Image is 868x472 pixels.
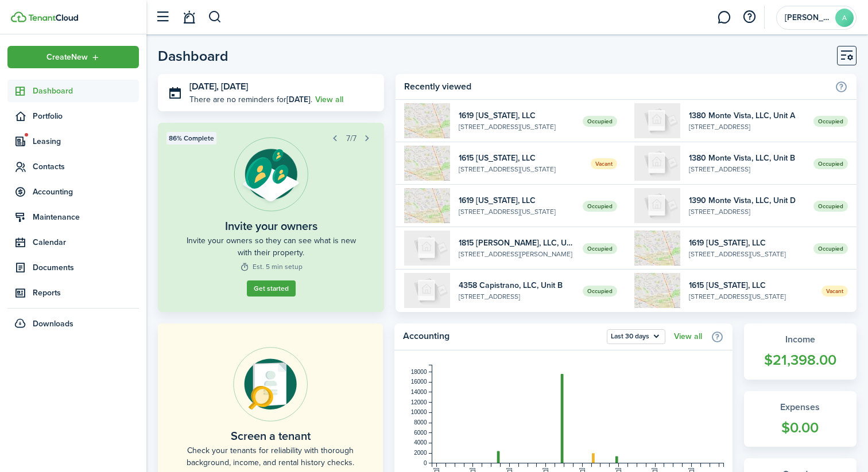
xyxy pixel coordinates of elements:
widget-list-item-description: [STREET_ADDRESS][US_STATE] [689,291,813,302]
span: Documents [33,262,139,274]
img: B [634,146,680,181]
img: A [404,231,450,266]
a: Income$21,398.00 [744,323,857,380]
widget-list-item-title: 1380 Monte Vista, LLC, Unit A [689,110,805,122]
span: Create New [46,53,88,61]
b: [DATE] [286,93,311,106]
home-widget-title: Accounting [403,329,601,344]
widget-list-item-description: [STREET_ADDRESS] [459,291,575,302]
a: Expenses$0.00 [744,391,857,447]
img: 1 [634,231,680,266]
span: Occupied [813,243,848,254]
widget-stats-title: Expenses [755,400,845,414]
span: Occupied [813,158,848,169]
widget-list-item-title: 4358 Capistrano, LLC, Unit B [459,279,575,291]
button: Get started [247,280,296,297]
a: Reports [7,282,139,304]
span: Portfolio [33,110,139,122]
img: 1 [634,273,680,308]
span: Adrian [785,14,831,22]
img: Owner [234,137,308,212]
span: 86% Complete [169,133,214,143]
button: Prev step [327,130,343,146]
span: Vacant [591,158,617,169]
p: There are no reminders for . [189,93,312,106]
home-placeholder-title: Screen a tenant [231,427,311,444]
tspan: 16000 [411,379,427,385]
widget-list-item-title: 1390 Monte Vista, LLC, Unit D [689,194,805,206]
widget-list-item-title: 1619 [US_STATE], LLC [459,194,575,206]
span: Contacts [33,161,139,173]
tspan: 18000 [411,369,427,375]
span: Occupied [583,286,617,297]
tspan: 2000 [414,450,428,456]
a: Messaging [713,3,735,32]
button: Open menu [7,46,139,68]
widget-list-item-description: [STREET_ADDRESS] [689,206,805,217]
home-widget-title: Recently viewed [404,80,829,93]
img: 1 [404,188,450,223]
img: TenantCloud [11,11,26,22]
span: Occupied [583,201,617,212]
tspan: 10000 [411,409,427,415]
img: A [634,103,680,138]
widget-list-item-description: [STREET_ADDRESS][US_STATE] [459,164,583,174]
span: Accounting [33,186,139,198]
widget-list-item-title: 1615 [US_STATE], LLC [689,279,813,291]
widget-list-item-title: 1619 [US_STATE], LLC [459,110,575,122]
span: Occupied [813,201,848,212]
a: View all [674,332,702,341]
span: Vacant [821,286,848,297]
img: 1 [404,146,450,181]
widget-list-item-title: 1615 [US_STATE], LLC [459,152,583,164]
widget-list-item-title: 1815 [PERSON_NAME], LLC, Unit A [459,237,575,249]
button: Search [208,7,222,27]
widget-list-item-title: 1619 [US_STATE], LLC [689,237,805,249]
widget-stats-count: $21,398.00 [755,349,845,371]
span: 7/7 [346,132,356,145]
tspan: 0 [424,460,427,466]
widget-stats-count: $0.00 [755,417,845,439]
button: Next step [359,130,375,146]
widget-list-item-description: [STREET_ADDRESS] [689,164,805,174]
button: Open menu [607,329,665,344]
widget-list-item-description: [STREET_ADDRESS][US_STATE] [459,122,575,132]
home-placeholder-description: Check your tenants for reliability with thorough background, income, and rental history checks. [184,444,357,469]
img: B [404,273,450,308]
button: Open sidebar [152,6,173,28]
avatar-text: A [835,9,854,27]
widget-step-description: Invite your owners so they can see what is new with their property. [184,235,358,259]
img: D [634,188,680,223]
img: 1 [404,103,450,138]
tspan: 6000 [414,430,428,436]
h3: [DATE], [DATE] [189,80,375,94]
span: Downloads [33,318,73,330]
a: Dashboard [7,80,139,102]
a: View all [315,93,343,106]
span: Leasing [33,135,139,147]
span: Dashboard [33,85,139,97]
widget-step-time: Est. 5 min setup [240,262,303,272]
widget-list-item-description: [STREET_ADDRESS] [689,122,805,132]
span: Maintenance [33,211,139,223]
widget-list-item-description: [STREET_ADDRESS][US_STATE] [689,249,805,259]
span: Occupied [583,116,617,127]
widget-step-title: Invite your owners [225,217,317,235]
button: Customise [837,46,857,65]
tspan: 12000 [411,399,427,405]
span: Reports [33,287,139,299]
span: Calendar [33,236,139,248]
button: Open resource center [739,7,759,27]
tspan: 8000 [414,419,428,426]
widget-list-item-description: [STREET_ADDRESS][PERSON_NAME] [459,249,575,259]
widget-stats-title: Income [755,333,845,346]
tspan: 4000 [414,439,428,446]
span: Occupied [813,116,848,127]
header-page-title: Dashboard [158,49,228,63]
img: Online payments [233,347,308,422]
widget-list-item-description: [STREET_ADDRESS][US_STATE] [459,206,575,217]
a: Notifications [178,3,200,32]
img: TenantCloud [28,14,78,21]
widget-list-item-title: 1380 Monte Vista, LLC, Unit B [689,152,805,164]
button: Last 30 days [607,329,665,344]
